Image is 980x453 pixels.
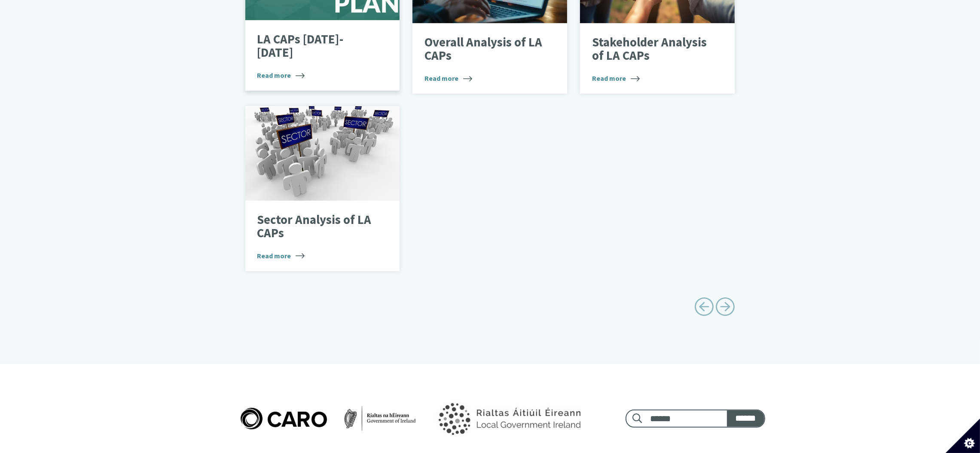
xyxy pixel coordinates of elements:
span: Read more [424,73,472,83]
p: LA CAPs [DATE]-[DATE] [257,33,375,60]
a: Sector Analysis of LA CAPs Read more [245,106,400,271]
span: Read more [592,73,640,83]
span: Read more [257,70,305,80]
button: Set cookie preferences [946,419,980,453]
img: Caro logo [239,406,418,431]
p: Sector Analysis of LA CAPs [257,213,375,240]
span: Read more [257,251,305,261]
p: Overall Analysis of LA CAPs [424,36,543,63]
a: Next page [716,294,735,323]
p: Stakeholder Analysis of LA CAPs [592,36,710,63]
a: Previous page [694,294,714,323]
img: Government of Ireland logo [419,392,598,446]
